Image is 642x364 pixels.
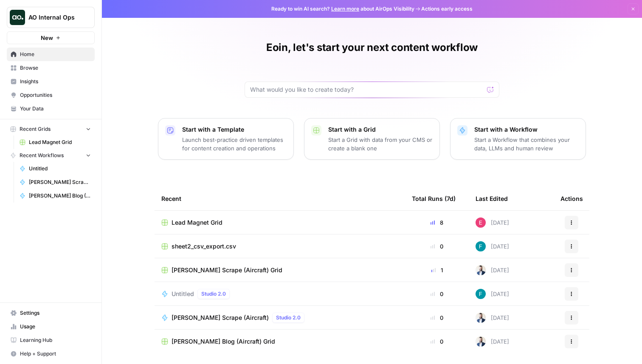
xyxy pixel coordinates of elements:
a: Usage [7,320,95,333]
span: Browse [20,64,91,72]
div: [DATE] [476,336,509,347]
a: [PERSON_NAME] Blog (Aircraft) [16,189,95,203]
button: New [7,31,95,44]
span: AO Internal Ops [28,13,80,22]
div: 0 [412,242,462,251]
span: Help + Support [20,350,91,358]
a: [PERSON_NAME] Blog (Aircraft) Grid [161,337,398,346]
div: Recent [161,187,398,210]
p: Start with a Template [182,125,287,134]
div: 0 [412,290,462,298]
span: [PERSON_NAME] Scrape (Aircraft) [172,313,269,322]
a: Browse [7,61,95,75]
p: Start a Grid with data from your CMS or create a blank one [328,135,433,152]
a: Insights [7,75,95,88]
a: Untitled [16,162,95,175]
span: [PERSON_NAME] Scrape (Aircraft) Grid [172,266,282,274]
p: Start with a Workflow [474,125,579,134]
span: Usage [20,323,91,330]
span: Home [20,51,91,58]
a: [PERSON_NAME] Scrape (Aircraft)Studio 2.0 [161,313,398,323]
a: Home [7,48,95,61]
a: Lead Magnet Grid [161,218,398,227]
a: Lead Magnet Grid [16,135,95,149]
button: Help + Support [7,347,95,361]
span: Studio 2.0 [276,314,301,322]
button: Start with a TemplateLaunch best-practice driven templates for content creation and operations [158,118,294,160]
img: 3qwd99qm5jrkms79koxglshcff0m [476,241,486,251]
div: [DATE] [476,313,509,323]
span: Recent Workflows [20,152,64,159]
span: New [41,34,53,42]
div: [DATE] [476,217,509,228]
span: Recent Grids [20,125,51,133]
span: [PERSON_NAME] Scrape (Aircraft) [29,178,91,186]
div: [DATE] [476,241,509,251]
span: [PERSON_NAME] Blog (Aircraft) [29,192,91,200]
img: 9jx7mcr4ixhpj047cl9iju68ah1c [476,313,486,323]
span: Insights [20,78,91,85]
button: Start with a WorkflowStart a Workflow that combines your data, LLMs and human review [450,118,586,160]
img: 9jx7mcr4ixhpj047cl9iju68ah1c [476,336,486,347]
button: Recent Workflows [7,149,95,162]
p: Launch best-practice driven templates for content creation and operations [182,135,287,152]
span: sheet2_csv_export.csv [172,242,236,251]
span: Untitled [172,290,194,298]
button: Start with a GridStart a Grid with data from your CMS or create a blank one [304,118,440,160]
span: Lead Magnet Grid [29,138,91,146]
img: 3qwd99qm5jrkms79koxglshcff0m [476,289,486,299]
h1: Eoin, let's start your next content workflow [266,41,478,54]
span: Studio 2.0 [201,290,226,298]
span: [PERSON_NAME] Blog (Aircraft) Grid [172,337,275,346]
p: Start with a Grid [328,125,433,134]
a: UntitledStudio 2.0 [161,289,398,299]
img: AO Internal Ops Logo [10,10,25,25]
span: Opportunities [20,91,91,99]
a: sheet2_csv_export.csv [161,242,398,251]
span: Settings [20,309,91,317]
span: Untitled [29,165,91,172]
div: 1 [412,266,462,274]
p: Start a Workflow that combines your data, LLMs and human review [474,135,579,152]
a: Learn more [331,6,359,12]
a: Settings [7,306,95,320]
div: Actions [560,187,583,210]
img: gb16zhf41x8v22qxtbb1h95od9c4 [476,217,486,228]
div: Total Runs (7d) [412,187,456,210]
span: Lead Magnet Grid [172,218,222,227]
span: Actions early access [421,5,473,13]
img: 9jx7mcr4ixhpj047cl9iju68ah1c [476,265,486,275]
span: Learning Hub [20,336,91,344]
a: Learning Hub [7,333,95,347]
span: Your Data [20,105,91,113]
a: Opportunities [7,88,95,102]
span: Ready to win AI search? about AirOps Visibility [271,5,414,13]
div: [DATE] [476,265,509,275]
div: 0 [412,337,462,346]
a: Your Data [7,102,95,116]
div: 0 [412,313,462,322]
div: 8 [412,218,462,227]
a: [PERSON_NAME] Scrape (Aircraft) Grid [161,266,398,274]
a: [PERSON_NAME] Scrape (Aircraft) [16,175,95,189]
button: Workspace: AO Internal Ops [7,7,95,28]
button: Recent Grids [7,123,95,135]
div: Last Edited [476,187,508,210]
div: [DATE] [476,289,509,299]
input: What would you like to create today? [250,85,484,94]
